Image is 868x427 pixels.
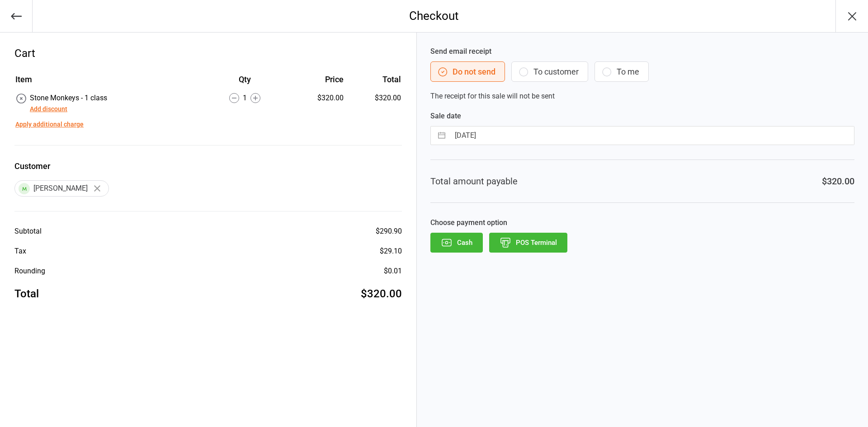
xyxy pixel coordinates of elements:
[14,286,39,302] div: Total
[511,61,588,82] button: To customer
[30,94,107,102] span: Stone Monkeys - 1 class
[361,286,402,302] div: $320.00
[14,45,402,61] div: Cart
[430,233,483,253] button: Cash
[347,73,401,92] th: Total
[380,246,402,257] div: $29.10
[594,61,649,82] button: To me
[430,174,518,188] div: Total amount payable
[430,46,854,57] label: Send email receipt
[288,93,344,103] div: $320.00
[822,174,854,188] div: $320.00
[203,73,287,92] th: Qty
[14,266,45,277] div: Rounding
[288,73,344,85] div: Price
[347,93,401,114] td: $320.00
[430,46,854,102] div: The receipt for this sale will not be sent
[489,233,567,253] button: POS Terminal
[430,61,505,82] button: Do not send
[14,226,42,237] div: Subtotal
[430,111,854,122] label: Sale date
[430,217,854,228] label: Choose payment option
[14,180,109,197] div: [PERSON_NAME]
[14,246,26,257] div: Tax
[203,93,287,103] div: 1
[30,104,67,114] button: Add discount
[384,266,402,277] div: $0.01
[14,160,402,172] label: Customer
[376,226,402,237] div: $290.90
[15,120,84,129] button: Apply additional charge
[15,73,203,92] th: Item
